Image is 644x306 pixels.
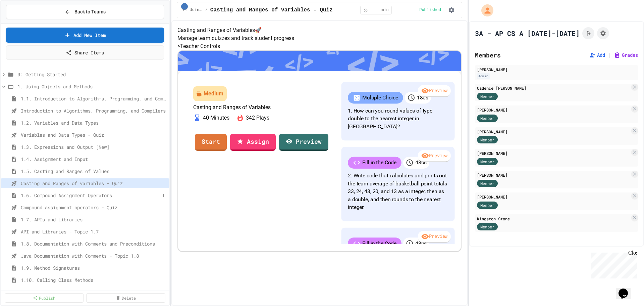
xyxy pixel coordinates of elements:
p: Fill in the Code [362,159,396,167]
p: 180 s [417,94,428,102]
h4: Casting and Ranges of Variables 🚀 [177,26,462,34]
div: Preview [418,231,451,243]
span: Casting and Ranges of variables - Quiz [210,6,333,14]
p: 2. Write code that calculates and prints out the team average of basketball point totals 33, 24, ... [348,172,448,212]
span: 1.7. APIs and Libraries [21,216,167,223]
div: Preview [418,85,451,97]
div: Kingston Stone [477,216,630,222]
span: | [608,51,611,59]
span: min [381,7,389,13]
button: Assignment Settings [597,27,609,39]
a: Add New Item [6,28,164,43]
h1: 3A - AP CS A [DATE]-[DATE] [475,29,580,38]
div: Admin [477,73,490,79]
span: Member [480,224,494,230]
span: 1.1. Introduction to Algorithms, Programming, and Compilers [21,95,167,102]
div: Preview [418,150,451,162]
p: 40 Minutes [203,114,229,122]
div: [PERSON_NAME] [477,172,630,178]
a: Assign [230,134,276,151]
p: 1. How can you round values of type double to the nearest integer in [GEOGRAPHIC_DATA]? [348,107,448,131]
div: Cadence [PERSON_NAME] [477,85,630,91]
h2: Members [475,50,501,60]
span: Member [480,159,494,165]
a: Delete [86,293,165,303]
button: Add [589,52,605,58]
span: 1.4. Assignment and Input [21,156,167,163]
a: Preview [279,134,328,151]
span: Introduction to Algorithms, Programming, and Compilers [21,107,167,114]
span: 1. Using Objects and Methods [182,7,203,13]
button: Click to see fork details [582,27,594,39]
a: Publish [5,293,84,303]
p: 480 s [415,239,427,248]
div: Chat with us now!Close [3,3,46,43]
span: Member [480,202,494,208]
span: 1.2. Variables and Data Types [21,119,167,126]
span: 1.5. Casting and Ranges of Values [21,168,167,175]
span: Member [480,180,494,186]
a: Share Items [6,45,164,60]
p: Multiple Choice [362,94,398,102]
span: Java Documentation with Comments - Topic 1.8 [21,252,167,259]
iframe: chat widget [588,250,637,278]
div: [PERSON_NAME] [477,194,630,200]
button: Grades [614,52,638,58]
span: / [205,7,208,13]
span: API and Libraries - Topic 1.7 [21,228,167,235]
a: Start [195,134,227,151]
button: More options [160,192,167,199]
div: [PERSON_NAME] [477,129,630,135]
p: 480 s [415,159,427,167]
span: Member [480,115,494,121]
span: Variables and Data Types - Quiz [21,131,167,138]
p: Manage team quizzes and track student progress [177,34,462,42]
span: Back to Teams [74,8,106,15]
span: 1.10. Calling Class Methods [21,276,167,283]
div: [PERSON_NAME] [477,107,630,113]
span: 1.6. Compound Assignment Operators [21,192,160,199]
span: 1. Using Objects and Methods [17,83,167,90]
iframe: chat widget [616,279,637,299]
span: Member [480,93,494,99]
span: Casting and Ranges of variables - Quiz [21,180,167,187]
h5: > Teacher Controls [177,42,462,50]
span: 1.3. Expressions and Output [New] [21,143,167,150]
div: [PERSON_NAME] [477,150,630,156]
p: Fill in the Code [362,239,396,248]
span: Member [480,137,494,143]
span: Published [419,7,441,13]
div: Medium [204,90,223,98]
span: 1.8. Documentation with Comments and Preconditions [21,240,167,247]
div: [PERSON_NAME] [477,67,636,73]
p: 342 Plays [246,114,269,122]
span: 1.9. Method Signatures [21,264,167,271]
span: Compound assignment operators - Quiz [21,204,167,211]
p: Casting and Ranges of Variables [193,104,329,111]
button: Back to Teams [6,5,164,19]
div: Content is published and visible to students [419,7,444,13]
div: My Account [474,3,495,18]
span: 0: Getting Started [17,71,167,78]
